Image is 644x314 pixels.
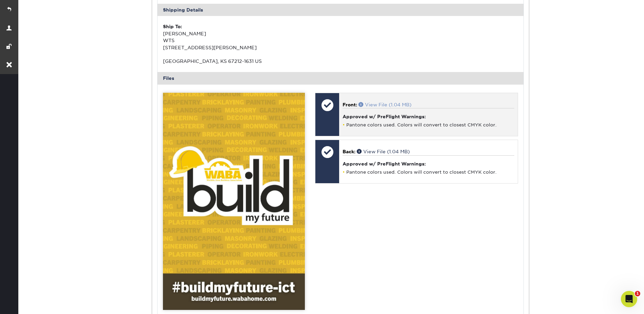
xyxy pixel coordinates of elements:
a: View File (1.04 MB) [357,149,410,154]
div: Files [158,72,523,84]
div: [PERSON_NAME] WTS [STREET_ADDRESS][PERSON_NAME] [GEOGRAPHIC_DATA], KS 67212-1631 US [163,23,341,65]
strong: Ship To: [163,24,182,29]
li: Pantone colors used. Colors will convert to closest CMYK color. [343,169,514,175]
iframe: Intercom live chat [621,291,637,307]
h4: Approved w/ PreFlight Warnings: [343,114,514,119]
a: View File (1.04 MB) [358,102,411,107]
span: Back: [343,149,355,154]
span: 1 [635,291,640,296]
h4: Approved w/ PreFlight Warnings: [343,161,514,167]
div: Shipping Details [158,4,523,16]
span: Front: [343,102,357,107]
li: Pantone colors used. Colors will convert to closest CMYK color. [343,122,514,128]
